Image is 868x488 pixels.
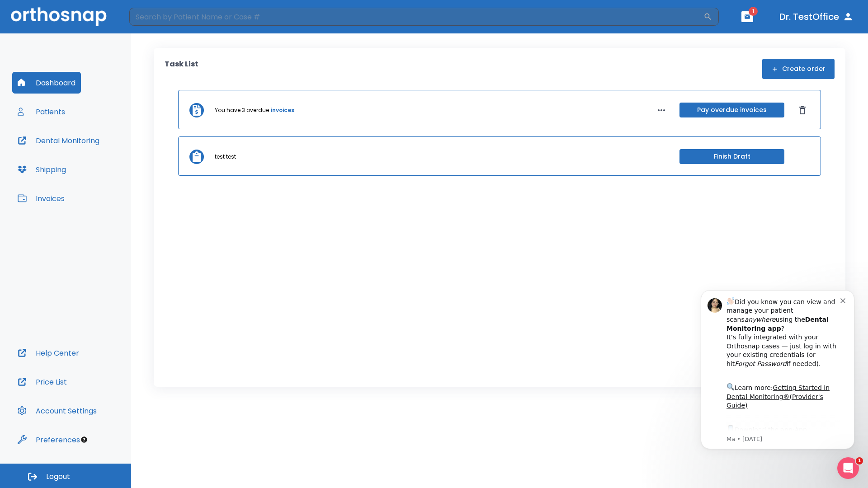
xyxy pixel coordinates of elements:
[153,19,160,27] button: Dismiss notification
[856,457,863,465] span: 1
[165,59,198,79] p: Task List
[679,103,784,117] button: Pay overdue invoices
[12,371,72,393] button: Price List
[749,7,758,16] span: 1
[46,472,70,482] span: Logout
[39,159,153,167] p: Message from Ma, sent 3w ago
[215,153,236,161] p: test test
[12,101,71,122] button: Patients
[11,7,107,26] img: Orthosnap
[39,150,120,166] a: App Store
[12,400,102,422] button: Account Settings
[129,8,703,26] input: Search by Patient Name or Case #
[12,429,85,450] button: Preferences
[687,277,868,464] iframe: Intercom notifications message
[12,72,81,94] button: Dashboard
[795,103,810,117] button: Dismiss
[679,149,784,164] button: Finish Draft
[12,188,70,209] button: Invoices
[762,59,835,79] button: Create order
[12,342,85,364] button: Help Center
[776,9,857,25] button: Dr. TestOffice
[39,147,153,193] div: Download the app: | ​ Let us know if you need help getting started!
[271,106,294,114] a: invoices
[80,436,88,444] div: Tooltip anchor
[12,159,71,180] button: Shipping
[837,457,859,479] iframe: Intercom live chat
[12,130,105,151] button: Dental Monitoring
[215,106,269,114] p: You have 3 overdue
